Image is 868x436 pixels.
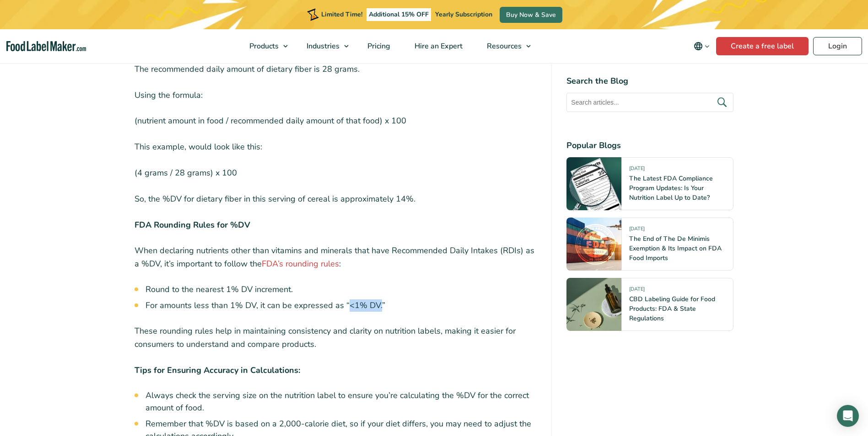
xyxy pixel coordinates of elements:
li: For amounts less than 1% DV, it can be expressed as “<1% DV.” [146,299,537,312]
a: Products [237,29,292,63]
span: [DATE] [629,286,645,296]
span: Additional 15% OFF [367,8,431,21]
a: Hire an Expert [403,29,473,63]
h4: Search the Blog [566,75,733,87]
p: These rounding rules help in maintaining consistency and clarity on nutrition labels, making it e... [135,324,537,351]
p: This example, would look like this: [135,140,537,154]
li: Always check the serving size on the nutrition label to ensure you’re calculating the %DV for the... [146,389,537,414]
a: Food Label Maker homepage [6,41,86,52]
span: Yearly Subscription [435,10,492,19]
span: [DATE] [629,165,645,175]
a: The End of The De Minimis Exemption & Its Impact on FDA Food Imports [629,234,722,262]
p: The recommended daily amount of dietary fiber is 28 grams. [135,63,537,76]
li: Round to the nearest 1% DV increment. [146,283,537,296]
strong: FDA Rounding Rules for %DV [135,219,250,230]
a: The Latest FDA Compliance Program Updates: Is Your Nutrition Label Up to Date? [629,174,713,202]
a: Create a free label [716,37,809,55]
a: CBD Labeling Guide for Food Products: FDA & State Regulations [629,295,715,323]
p: So, the %DV for dietary fiber in this serving of cereal is approximately 14%. [135,192,537,206]
a: Login [813,37,862,55]
span: Products [247,41,280,51]
span: [DATE] [629,225,645,236]
span: Limited Time! [321,10,362,19]
a: Resources [475,29,535,63]
h4: Popular Blogs [566,139,733,152]
span: Industries [304,41,340,51]
a: FDA’s rounding rules [262,258,339,269]
p: (nutrient amount in food / recommended daily amount of that food) x 100 [135,114,537,128]
strong: Tips for Ensuring Accuracy in Calculations: [135,365,300,376]
span: Pricing [365,41,391,51]
span: Hire an Expert [412,41,464,51]
a: Pricing [356,29,400,63]
p: When declaring nutrients other than vitamins and minerals that have Recommended Daily Intakes (RD... [135,244,537,271]
input: Search articles... [566,93,733,112]
button: Change language [687,37,716,55]
p: Using the formula: [135,89,537,102]
div: Open Intercom Messenger [837,405,859,427]
a: Industries [295,29,353,63]
p: (4 grams / 28 grams) x 100 [135,166,537,180]
span: Resources [484,41,523,51]
a: Buy Now & Save [500,7,562,23]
